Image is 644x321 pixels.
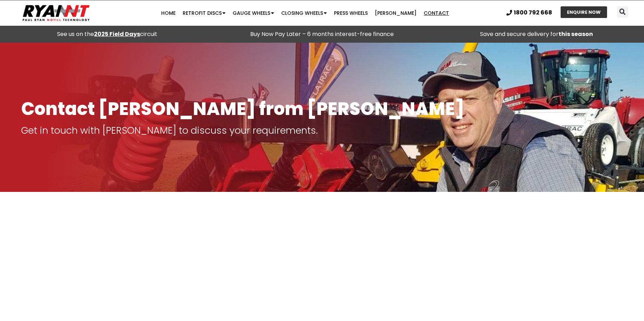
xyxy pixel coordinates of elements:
[561,6,607,18] a: ENQUIRE NOW
[179,6,229,20] a: Retrofit Discs
[94,30,140,38] a: 2025 Field Days
[420,6,453,20] a: Contact
[218,29,426,39] p: Buy Now Pay Later – 6 months interest-free finance
[371,6,420,20] a: [PERSON_NAME]
[558,30,593,38] strong: this season
[125,6,486,20] nav: Menu
[330,6,371,20] a: Press Wheels
[229,6,278,20] a: Gauge Wheels
[617,6,628,18] div: Search
[514,10,552,16] span: 1800 792 668
[21,2,91,24] img: Ryan NT logo
[21,126,623,135] p: Get in touch with [PERSON_NAME] to discuss your requirements.
[506,10,552,16] a: 1800 792 668
[125,214,519,320] iframe: 134 Golf Course Road, Horsham
[21,99,623,119] h1: Contact [PERSON_NAME] from [PERSON_NAME]
[567,10,601,14] span: ENQUIRE NOW
[158,6,179,20] a: Home
[278,6,330,20] a: Closing Wheels
[4,29,211,39] div: See us on the circuit
[433,29,640,39] p: Save and secure delivery for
